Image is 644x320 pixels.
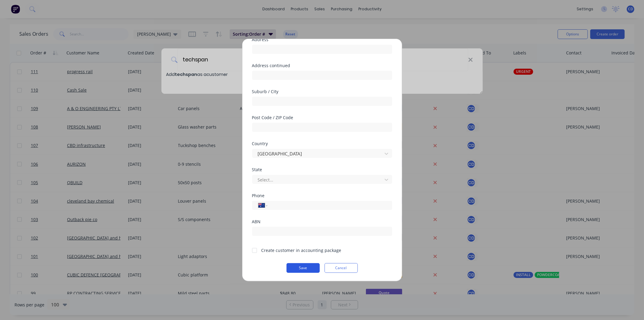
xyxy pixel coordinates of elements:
div: Create customer in accounting package [261,247,341,253]
div: Address continued [252,64,392,68]
button: Cancel [325,263,358,273]
div: Post Code / ZIP Code [252,116,392,120]
div: Suburb / City [252,90,392,94]
div: State [252,168,392,172]
div: Country [252,142,392,146]
div: ABN [252,220,392,224]
div: Phone [252,194,392,198]
div: Address [252,38,392,42]
button: Save [287,263,320,273]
